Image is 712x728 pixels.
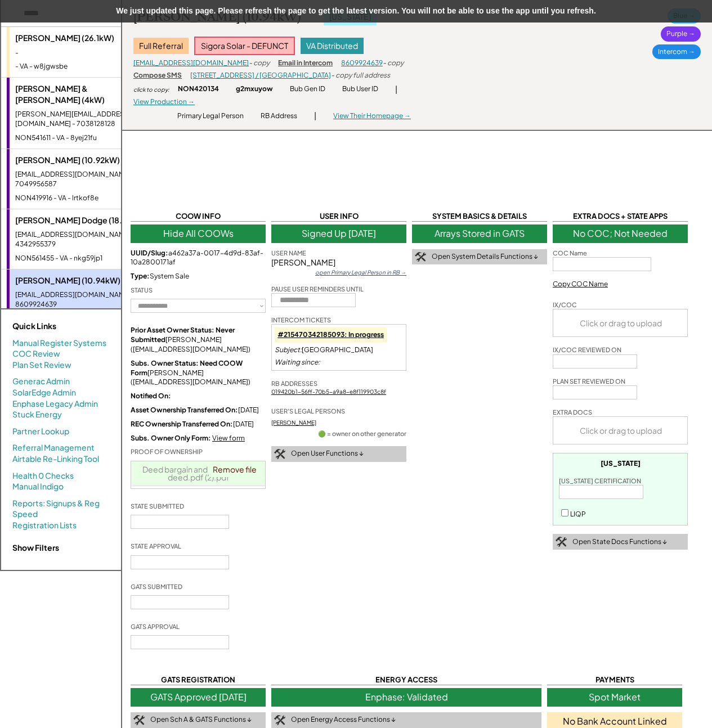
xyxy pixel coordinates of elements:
[131,420,266,429] div: [DATE]
[12,442,95,453] a: Referral Management
[131,420,233,428] strong: REC Ownership Transferred On:
[15,83,153,105] div: [PERSON_NAME] & [PERSON_NAME] (4kW)
[271,224,406,242] div: Signed Up [DATE]
[274,715,285,725] img: tool-icon.png
[12,520,77,531] a: Registration Lists
[15,48,153,58] div: -
[12,498,110,520] a: Reports: Signups & Reg Speed
[341,59,383,67] a: 8609924639
[261,111,297,121] div: RB Address
[291,449,364,459] div: Open User Functions ↓
[131,582,182,591] div: GATS SUBMITTED
[652,44,701,60] div: Intercom →
[271,285,364,293] div: PAUSE USER REMINDERS UNTIL
[315,268,406,276] div: open Primary Legal Person in RB →
[553,309,688,336] div: Click or drag to upload
[15,33,153,44] div: [PERSON_NAME] (26.1kW)
[12,387,76,398] a: SolarEdge Admin
[133,715,145,725] img: tool-icon.png
[331,71,390,80] div: - copy full address
[291,715,396,725] div: Open Energy Access Functions ↓
[131,326,266,354] div: [PERSON_NAME] ([EMAIL_ADDRESS][DOMAIN_NAME])
[131,286,153,294] div: STATUS
[131,406,266,415] div: [DATE]
[12,426,69,437] a: Partner Lookup
[12,348,60,359] a: COC Review
[274,449,285,459] img: tool-icon.png
[131,447,203,456] div: PROOF OF OWNERSHIP
[15,230,153,249] div: [EMAIL_ADDRESS][DOMAIN_NAME] - 4342955379
[131,622,180,631] div: GATS APPROVAL
[415,252,426,262] img: tool-icon.png
[553,408,592,416] div: EXTRA DOCS
[275,345,373,355] div: [GEOGRAPHIC_DATA]
[271,675,541,685] div: ENERGY ACCESS
[553,345,621,354] div: IX/COC REVIEWED ON
[12,398,98,410] a: Enphase Legacy Admin
[133,9,301,25] div: [PERSON_NAME] (10.94kW)
[15,110,153,129] div: [PERSON_NAME][EMAIL_ADDRESS][DOMAIN_NAME] - 7038128128
[559,477,641,485] div: [US_STATE] CERTIFICATION
[15,215,153,226] div: [PERSON_NAME] Dodge (18.9kW)
[277,330,384,339] a: #215470342185093: In progress
[15,170,153,189] div: [EMAIL_ADDRESS][DOMAIN_NAME] - 7049956587
[131,359,266,387] div: [PERSON_NAME] ([EMAIL_ADDRESS][DOMAIN_NAME])
[133,97,195,107] div: View Production →
[142,464,256,482] a: Deed bargain and sale - signed deed.pdf (2).pdf
[15,254,153,263] div: NON561455 - VA - nkg59jp1
[236,84,273,94] div: g2mxuyow
[133,59,249,67] a: [EMAIL_ADDRESS][DOMAIN_NAME]
[12,470,74,482] a: Health 0 Checks
[553,377,625,385] div: PLAN SET REVIEWED ON
[556,537,567,547] img: tool-icon.png
[177,111,244,121] div: Primary Legal Person
[395,84,397,95] div: |
[212,434,245,442] a: View form
[432,252,538,262] div: Open System Details Functions ↓
[271,388,386,395] a: 019420b1-56ff-70b5-a9a8-e8f119903c8f
[271,407,345,415] div: USER'S LEGAL PERSONS
[572,537,667,547] div: Open State Docs Functions ↓
[570,510,586,518] label: LIQP
[314,110,316,122] div: |
[12,542,59,552] strong: Show Filters
[383,59,404,68] div: - copy
[249,59,270,68] div: - copy
[131,434,211,442] strong: Subs. Owner Only Form:
[553,249,587,257] div: COC Name
[318,429,406,438] div: 🟢 = owner on other generator
[553,300,577,309] div: IX/COC
[133,71,182,80] div: Compose SMS
[271,257,406,268] div: [PERSON_NAME]
[661,26,701,42] div: Purple →
[271,419,316,426] a: [PERSON_NAME]
[131,359,244,377] strong: Subs. Owner Status: Need COOW Form
[553,224,688,242] div: No COC; Not Needed
[15,62,153,71] div: - VA - w8jgwsbe
[342,84,378,94] div: Bub User ID
[271,688,541,706] div: Enphase: Validated
[12,338,106,349] a: Manual Register Systems
[553,280,608,289] div: Copy COC Name
[553,211,688,222] div: EXTRA DOCS + STATE APPS
[547,675,682,685] div: PAYMENTS
[12,321,125,332] div: Quick Links
[601,459,641,468] div: [US_STATE]
[12,359,71,371] a: Plan Set Review
[131,542,181,550] div: STATE APPROVAL
[131,211,266,222] div: COOW INFO
[333,111,411,121] div: View Their Homepage →
[131,249,168,257] strong: UUID/Slug:
[131,272,150,280] strong: Type:
[301,38,364,55] div: VA Distributed
[271,379,317,388] div: RB ADDRESSES
[131,406,238,414] strong: Asset Ownership Transferred On:
[12,376,70,387] a: Generac Admin
[271,211,406,222] div: USER INFO
[178,84,219,94] div: NON420134
[275,345,302,354] em: Subject:
[131,502,184,510] div: STATE SUBMITTED
[275,358,320,366] em: Waiting since:
[133,86,169,93] div: click to copy:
